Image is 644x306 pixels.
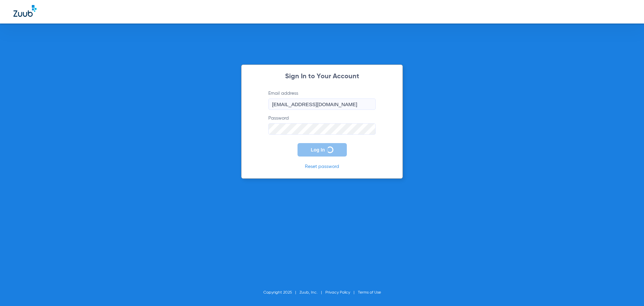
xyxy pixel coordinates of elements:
[263,289,300,296] li: Copyright 2025
[300,289,325,296] li: Zuub, Inc.
[305,164,339,169] a: Reset password
[268,123,376,135] input: Password
[358,291,381,295] a: Terms of Use
[258,73,386,80] h2: Sign In to Your Account
[268,115,376,135] label: Password
[325,291,350,295] a: Privacy Policy
[268,90,376,110] label: Email address
[13,5,37,17] img: Zuub Logo
[268,98,376,110] input: Email address
[298,143,347,157] button: Log In
[311,147,325,152] span: Log In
